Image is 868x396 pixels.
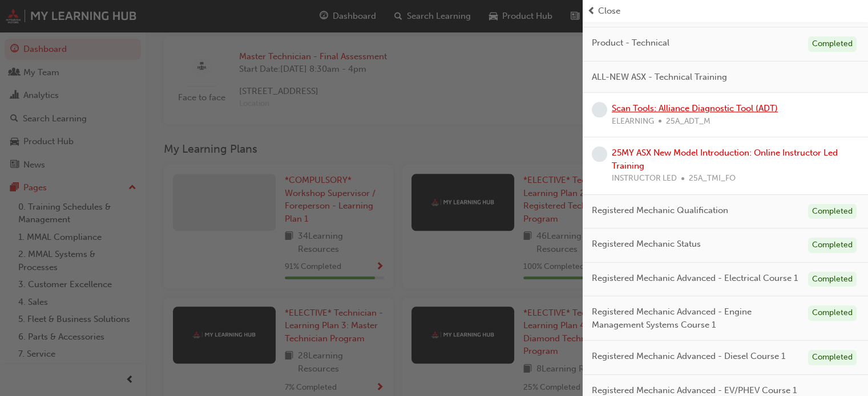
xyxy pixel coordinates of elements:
span: learningRecordVerb_NONE-icon [592,146,607,162]
span: ELEARNING [612,115,654,128]
div: Completed [808,350,857,365]
span: Registered Mechanic Advanced - Engine Management Systems Course 1 [592,305,799,331]
a: Scan Tools: Alliance Diagnostic Tool (ADT) [612,103,778,113]
span: Registered Mechanic Advanced - Diesel Course 1 [592,350,785,363]
span: learningRecordVerb_NONE-icon [592,102,607,117]
span: ALL-NEW ASX - Technical Training [592,71,727,84]
span: prev-icon [587,5,596,18]
div: Completed [808,36,857,52]
span: Registered Mechanic Qualification [592,204,728,217]
button: prev-iconClose [587,5,863,18]
div: Completed [808,305,857,321]
div: Completed [808,272,857,287]
div: Completed [808,238,857,253]
a: 25MY ASX New Model Introduction: Online Instructor Led Training [612,148,838,171]
span: 25A_ADT_M [666,115,710,128]
span: Product - Technical [592,36,669,50]
div: Completed [808,204,857,219]
span: Registered Mechanic Advanced - Electrical Course 1 [592,272,798,285]
span: Registered Mechanic Status [592,238,701,251]
span: 25A_TMI_FO [689,172,736,185]
span: INSTRUCTOR LED [612,172,677,185]
span: Close [598,5,620,18]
